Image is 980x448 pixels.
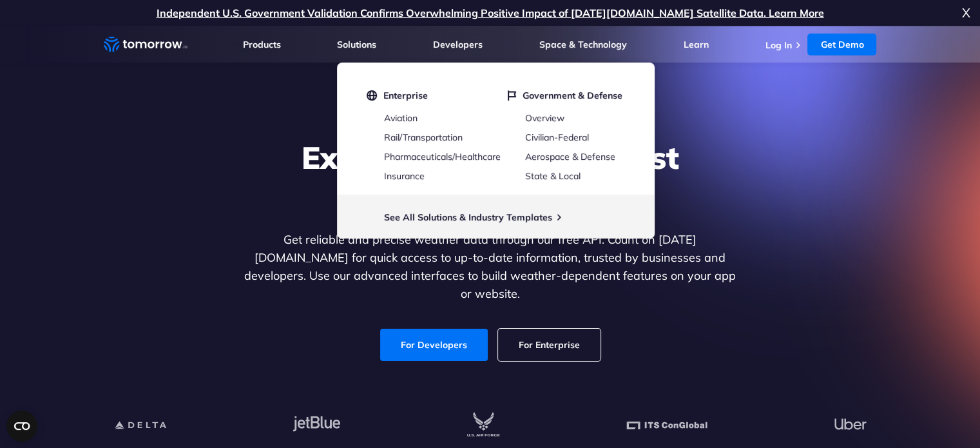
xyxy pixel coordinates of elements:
a: Log In [765,39,791,51]
h1: Explore the World’s Best Weather API [242,138,739,215]
a: Learn [684,39,709,50]
a: Civilian-Federal [525,131,589,143]
a: Pharmaceuticals/Healthcare [384,151,501,162]
button: Open CMP widget [6,411,37,442]
a: Overview [525,112,564,124]
img: flag.svg [508,90,516,101]
img: globe.svg [367,90,377,101]
a: For Developers [380,329,488,361]
a: Solutions [337,39,376,50]
a: Products [243,39,281,50]
a: Get Demo [807,34,876,55]
span: Government & Defense [523,90,622,101]
a: Space & Technology [539,39,627,50]
a: Independent U.S. Government Validation Confirms Overwhelming Positive Impact of [DATE][DOMAIN_NAM... [157,6,824,19]
a: Home link [104,35,187,54]
a: Insurance [384,170,425,182]
p: Get reliable and precise weather data through our free API. Count on [DATE][DOMAIN_NAME] for quic... [242,231,739,303]
a: Developers [433,39,483,50]
a: Aerospace & Defense [525,151,615,162]
a: See All Solutions & Industry Templates [384,211,552,223]
a: For Enterprise [498,329,600,361]
a: Rail/Transportation [384,131,463,143]
a: Aviation [384,112,418,124]
a: State & Local [525,170,581,182]
span: Enterprise [383,90,428,101]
